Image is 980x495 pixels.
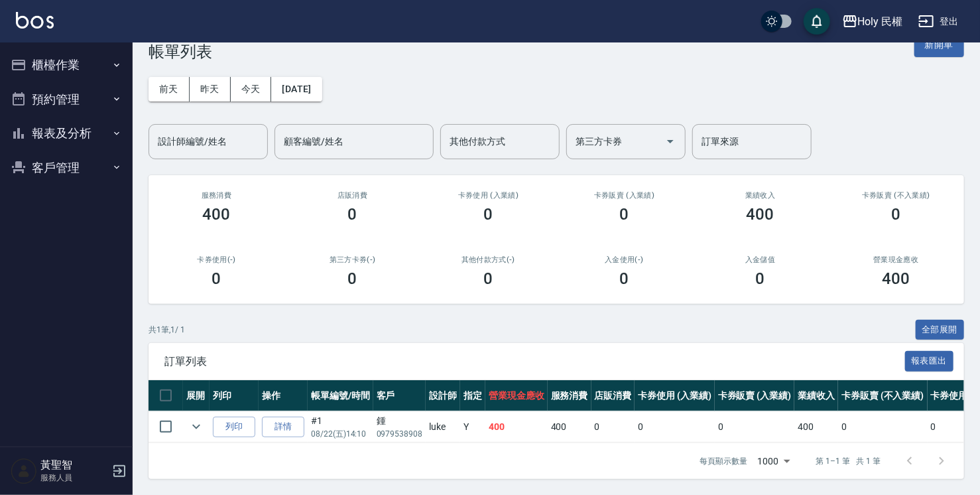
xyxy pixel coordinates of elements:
[892,205,901,224] h3: 0
[660,131,681,152] button: Open
[548,380,591,411] th: 服務消費
[5,82,127,117] button: 預約管理
[844,191,948,200] h2: 卡券販賣 (不入業績)
[756,269,765,288] h3: 0
[914,38,964,50] a: 新開單
[715,380,795,411] th: 卡券販賣 (入業績)
[426,380,460,411] th: 設計師
[426,411,460,443] td: luke
[5,116,127,151] button: 報表及分析
[844,255,948,264] h2: 營業現金應收
[190,77,231,102] button: 昨天
[311,428,370,440] p: 08/22 (五) 14:10
[149,324,185,336] p: 共 1 筆, 1 / 1
[436,255,540,264] h2: 其他付款方式(-)
[203,205,231,224] h3: 400
[210,380,259,411] th: 列印
[816,455,881,467] p: 第 1–1 筆 共 1 筆
[183,380,210,411] th: 展開
[620,269,629,288] h3: 0
[485,411,548,443] td: 400
[308,411,373,443] td: #1
[572,255,676,264] h2: 入金使用(-)
[635,380,715,411] th: 卡券使用 (入業績)
[40,459,108,472] h5: 黃聖智
[271,77,322,102] button: [DATE]
[186,417,206,437] button: expand row
[259,380,308,411] th: 操作
[635,411,715,443] td: 0
[572,191,676,200] h2: 卡券販賣 (入業績)
[700,455,747,467] p: 每頁顯示數量
[373,380,426,411] th: 客戶
[838,380,927,411] th: 卡券販賣 (不入業績)
[914,33,964,57] button: 新開單
[436,191,540,200] h2: 卡券使用 (入業績)
[16,12,54,29] img: Logo
[149,77,190,102] button: 前天
[11,458,37,484] img: Person
[747,205,774,224] h3: 400
[883,269,910,288] h3: 400
[916,320,965,340] button: 全部展開
[484,205,493,224] h3: 0
[5,48,127,82] button: 櫃檯作業
[794,380,838,411] th: 業績收入
[231,77,272,102] button: 今天
[715,411,795,443] td: 0
[837,8,908,35] button: Holy 民權
[804,8,830,35] button: save
[308,380,373,411] th: 帳單編號/時間
[300,191,404,200] h2: 店販消費
[40,472,108,484] p: 服務人員
[164,255,269,264] h2: 卡券使用(-)
[838,411,927,443] td: 0
[460,380,485,411] th: 指定
[377,414,423,428] div: 鍾
[377,428,423,440] p: 0979538908
[5,151,127,185] button: 客戶管理
[753,443,795,479] div: 1000
[708,191,812,200] h2: 業績收入
[708,255,812,264] h2: 入金儲值
[348,205,357,224] h3: 0
[149,42,212,61] h3: 帳單列表
[905,351,954,372] button: 報表匯出
[620,205,629,224] h3: 0
[164,191,269,200] h3: 服務消費
[484,269,493,288] h3: 0
[913,9,964,34] button: 登出
[348,269,357,288] h3: 0
[794,411,838,443] td: 400
[460,411,485,443] td: Y
[212,269,221,288] h3: 0
[591,380,635,411] th: 店販消費
[262,417,304,437] a: 詳情
[300,255,404,264] h2: 第三方卡券(-)
[485,380,548,411] th: 營業現金應收
[164,355,905,368] span: 訂單列表
[548,411,591,443] td: 400
[905,354,954,367] a: 報表匯出
[591,411,635,443] td: 0
[858,13,903,30] div: Holy 民權
[213,417,255,437] button: 列印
